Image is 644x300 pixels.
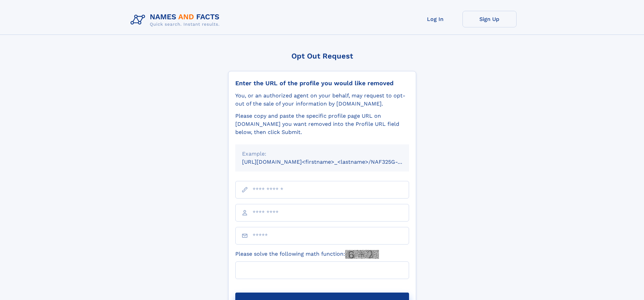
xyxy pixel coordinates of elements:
[235,92,409,108] div: You, or an authorized agent on your behalf, may request to opt-out of the sale of your informatio...
[242,159,422,165] small: [URL][DOMAIN_NAME]<firstname>_<lastname>/NAF325G-xxxxxxxx
[235,250,379,259] label: Please solve the following math function:
[242,150,402,158] div: Example:
[235,79,409,87] div: Enter the URL of the profile you would like removed
[408,11,462,27] a: Log In
[462,11,517,27] a: Sign Up
[128,11,225,29] img: Logo Names and Facts
[228,52,416,60] div: Opt Out Request
[235,112,409,136] div: Please copy and paste the specific profile page URL on [DOMAIN_NAME] you want removed into the Pr...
